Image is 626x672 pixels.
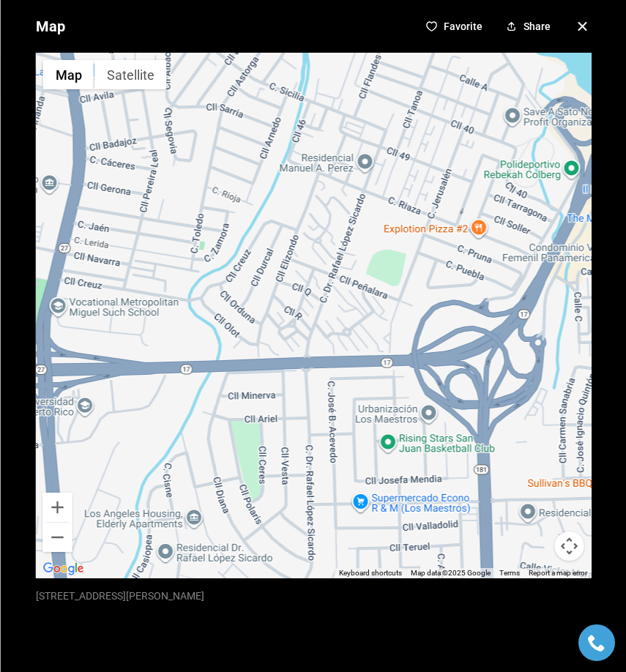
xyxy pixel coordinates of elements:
[39,559,87,578] img: Google
[499,15,556,38] button: Share
[42,60,94,89] button: Show street map
[499,569,519,577] a: Terms (opens in new tab)
[410,569,490,577] span: Map data ©2025 Google
[94,60,166,89] button: Show satellite imagery
[528,569,586,577] a: Report a map error
[39,559,87,578] a: Open this area in Google Maps (opens a new window)
[554,531,584,561] button: Map camera controls
[42,493,72,522] button: Zoom in
[420,15,488,38] button: Favorite
[443,20,482,32] p: Favorite
[35,12,64,41] p: Map
[35,590,204,602] p: [STREET_ADDRESS][PERSON_NAME]
[523,20,550,32] p: Share
[338,568,401,578] button: Keyboard shortcuts
[42,523,72,552] button: Zoom out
